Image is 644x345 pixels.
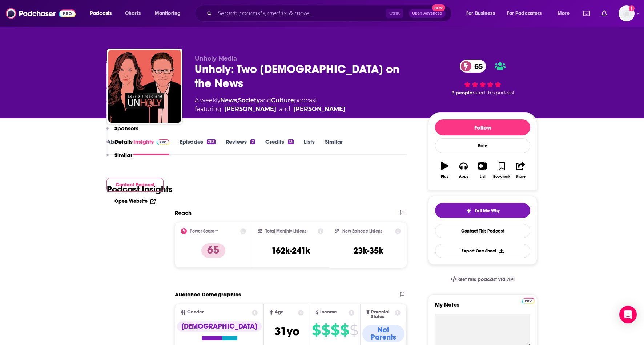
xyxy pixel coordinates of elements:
[288,139,294,144] div: 13
[90,8,112,19] span: Podcasts
[472,90,515,95] span: rated this podcast
[342,229,382,234] h2: New Episode Listens
[435,138,530,153] div: Rate
[226,138,255,155] a: Reviews2
[106,178,164,192] button: Contact Podcast
[522,297,535,304] a: Pro website
[473,157,492,183] button: List
[558,8,570,19] span: More
[106,152,132,165] button: Similar
[599,7,610,20] a: Show notifications dropdown
[224,105,276,114] div: [PERSON_NAME]
[435,224,530,238] a: Contact This Podcast
[187,310,204,315] span: Gender
[340,324,349,336] span: $
[275,310,284,315] span: Age
[428,55,537,100] div: 65 3 peoplerated this podcast
[452,90,472,95] span: 3 people
[265,229,306,234] h2: Total Monthly Listens
[202,5,459,22] div: Search podcasts, credits, & more...
[467,60,486,73] span: 65
[432,4,445,11] span: New
[106,138,133,152] button: Details
[150,8,190,19] button: open menu
[108,50,181,123] img: Unholy: Two Jews on the News
[250,139,255,144] div: 2
[201,243,225,258] p: 65
[516,174,526,179] div: Share
[435,119,530,135] button: Follow
[475,208,500,214] span: Tell Me Why
[304,138,315,155] a: Lists
[353,245,383,256] h3: 23k-35k
[207,139,216,144] div: 263
[493,174,510,179] div: Bookmark
[265,138,294,155] a: Credits13
[195,105,345,114] span: featuring
[350,324,358,336] span: $
[619,5,635,21] img: User Profile
[120,8,145,19] a: Charts
[6,7,76,20] img: Podchaser - Follow, Share and Rate Podcasts
[435,157,454,183] button: Play
[619,306,637,323] div: Open Intercom Messenger
[466,208,472,214] img: tell me why sparkle
[409,9,446,18] button: Open AdvancedNew
[441,174,448,179] div: Play
[293,105,345,114] div: [PERSON_NAME]
[435,301,530,314] label: My Notes
[85,8,121,19] button: open menu
[155,8,181,19] span: Monitoring
[412,12,442,15] span: Open Advanced
[312,324,321,336] span: $
[629,5,635,11] svg: Add a profile image
[435,203,530,218] button: tell me why sparkleTell Me Why
[180,138,216,155] a: Episodes263
[511,157,530,183] button: Share
[175,291,241,298] h2: Audience Demographics
[279,105,290,114] span: and
[522,298,535,304] img: Podchaser Pro
[260,97,271,104] span: and
[190,229,218,234] h2: Power Score™
[177,321,262,332] div: [DEMOGRAPHIC_DATA]
[195,96,345,114] div: A weekly podcast
[238,97,260,104] a: Society
[271,97,294,104] a: Culture
[492,157,511,183] button: Bookmark
[445,271,520,288] a: Get this podcast via API
[619,5,635,21] button: Show profile menu
[195,55,237,62] span: Unholy Media
[325,138,343,155] a: Similar
[459,174,468,179] div: Apps
[461,8,504,19] button: open menu
[274,324,299,338] span: 31 yo
[114,198,156,204] a: Open Website
[507,8,542,19] span: For Podcasters
[580,7,593,20] a: Show notifications dropdown
[271,245,310,256] h3: 162k-241k
[454,157,473,183] button: Apps
[125,8,141,19] span: Charts
[502,8,552,19] button: open menu
[480,174,486,179] div: List
[215,8,386,19] input: Search podcasts, credits, & more...
[458,276,515,283] span: Get this podcast via API
[321,324,330,336] span: $
[320,310,337,315] span: Income
[237,97,238,104] span: ,
[114,152,132,159] p: Similar
[619,5,635,21] span: Logged in as SusanHershberg
[331,324,339,336] span: $
[460,60,486,73] a: 65
[362,325,404,342] div: Not Parents
[175,209,192,216] h2: Reach
[386,9,403,18] span: Ctrl K
[435,244,530,258] button: Export One-Sheet
[371,310,393,319] span: Parental Status
[552,8,579,19] button: open menu
[220,97,237,104] a: News
[466,8,495,19] span: For Business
